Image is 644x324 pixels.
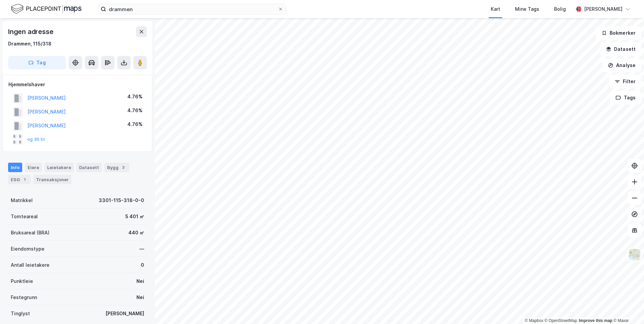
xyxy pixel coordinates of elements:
[545,318,577,323] a: OpenStreetMap
[11,261,50,269] div: Antall leietakere
[11,213,38,221] div: Tomteareal
[11,293,37,301] div: Festegrunn
[8,80,147,89] div: Hjemmelshaver
[610,292,644,324] iframe: Chat Widget
[106,4,278,14] input: Søk på adresse, matrikkel, gårdeiere, leietakere eller personer
[11,245,44,253] div: Eiendomstype
[11,310,30,318] div: Tinglyst
[33,175,71,184] div: Transaksjoner
[8,163,22,172] div: Info
[11,277,33,285] div: Punktleie
[25,163,42,172] div: Eiere
[120,164,127,171] div: 3
[600,42,641,56] button: Datasett
[11,196,33,204] div: Matrikkel
[141,261,144,269] div: 0
[11,3,82,15] img: logo.f888ab2527a4732fd821a326f86c7f29.svg
[8,26,55,37] div: Ingen adresse
[596,26,641,40] button: Bokmerker
[127,93,142,101] div: 4.76%
[491,5,500,13] div: Kart
[139,245,144,253] div: —
[8,56,66,69] button: Tag
[127,120,142,128] div: 4.76%
[609,75,641,88] button: Filter
[125,213,144,221] div: 5 401 ㎡
[76,163,102,172] div: Datasett
[628,248,641,261] img: Z
[584,5,622,13] div: [PERSON_NAME]
[610,91,641,104] button: Tags
[554,5,566,13] div: Bolig
[8,40,52,48] div: Drammen, 115/318
[21,176,28,183] div: 1
[579,318,612,323] a: Improve this map
[44,163,74,172] div: Leietakere
[99,196,144,204] div: 3301-115-318-0-0
[104,163,129,172] div: Bygg
[136,277,144,285] div: Nei
[602,59,641,72] button: Analyse
[105,310,144,318] div: [PERSON_NAME]
[11,229,50,237] div: Bruksareal (BRA)
[610,292,644,324] div: Kontrollprogram for chat
[136,293,144,301] div: Nei
[127,106,142,115] div: 4.76%
[525,318,543,323] a: Mapbox
[515,5,539,13] div: Mine Tags
[128,229,144,237] div: 440 ㎡
[8,175,31,184] div: ESG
